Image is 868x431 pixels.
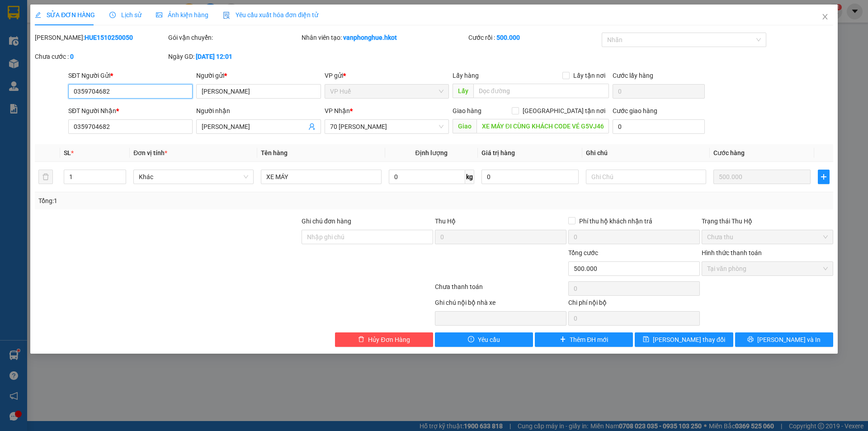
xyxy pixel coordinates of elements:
[812,5,838,30] button: Close
[15,38,86,67] span: SAPA, LÀO CAI ↔ [GEOGRAPHIC_DATA]
[453,84,473,98] span: Lấy
[582,144,710,162] th: Ghi chú
[70,53,74,60] b: 0
[576,216,656,226] span: Phí thu hộ khách nhận trả
[560,336,566,343] span: plus
[302,230,433,244] input: Ghi chú đơn hàng
[35,52,166,62] div: Chưa cước :
[88,65,148,75] span: HUE1510250050
[109,12,116,18] span: clock-circle
[478,335,500,345] span: Yêu cầu
[568,298,700,311] div: Chi phí nội bộ
[196,106,321,116] div: Người nhận
[643,336,649,343] span: save
[468,336,474,343] span: exclamation-circle
[653,335,725,345] span: [PERSON_NAME] thay đổi
[713,149,745,156] span: Cước hàng
[335,332,433,347] button: deleteHủy Đơn Hàng
[570,71,609,81] span: Lấy tận nơi
[468,33,600,43] div: Cước rồi :
[613,107,657,114] label: Cước giao hàng
[330,120,443,133] span: 70 Nguyễn Hữu Huân
[613,119,705,134] input: Cước giao hàng
[415,149,448,156] span: Định lượng
[535,332,633,347] button: plusThêm ĐH mới
[19,7,81,37] strong: CHUYỂN PHÁT NHANH HK BUSLINES
[261,170,381,184] input: VD: Bàn, Ghế
[465,170,474,184] span: kg
[821,13,829,20] span: close
[35,12,41,18] span: edit
[109,11,142,19] span: Lịch sử
[156,12,162,18] span: picture
[35,33,166,43] div: [PERSON_NAME]:
[168,33,300,43] div: Gói vận chuyển:
[343,34,397,41] b: vanphonghue.hkot
[35,11,95,19] span: SỬA ĐƠN HÀNG
[481,149,515,156] span: Giá trị hàng
[15,46,86,67] span: ↔ [GEOGRAPHIC_DATA]
[435,218,456,225] span: Thu Hộ
[38,170,53,184] button: delete
[223,11,318,19] span: Yêu cầu xuất hóa đơn điện tử
[325,71,449,81] div: VP gửi
[196,53,232,60] b: [DATE] 12:01
[818,170,830,184] button: plus
[707,230,828,244] span: Chưa thu
[133,149,167,156] span: Đơn vị tính
[68,106,193,116] div: SĐT Người Nhận
[818,173,829,180] span: plus
[702,249,762,256] label: Hình thức thanh toán
[747,336,754,343] span: printer
[453,72,479,79] span: Lấy hàng
[85,34,133,41] b: HUE1510250050
[302,33,467,43] div: Nhân viên tạo:
[586,170,706,184] input: Ghi Chú
[223,12,230,19] img: icon
[434,282,567,298] div: Chưa thanh toán
[713,170,811,184] input: 0
[735,332,833,347] button: printer[PERSON_NAME] và In
[358,336,364,343] span: delete
[613,84,705,99] input: Cước lấy hàng
[18,53,86,67] span: ↔ [GEOGRAPHIC_DATA]
[453,107,481,114] span: Giao hàng
[261,149,288,156] span: Tên hàng
[5,40,13,83] img: logo
[64,149,71,156] span: SL
[519,106,609,116] span: [GEOGRAPHIC_DATA] tận nơi
[325,107,350,114] span: VP Nhận
[568,249,598,256] span: Tổng cước
[330,85,443,98] span: VP Huế
[168,52,300,62] div: Ngày GD:
[368,335,410,345] span: Hủy Đơn Hàng
[702,216,833,226] div: Trạng thái Thu Hộ
[38,196,335,206] div: Tổng: 1
[570,335,608,345] span: Thêm ĐH mới
[435,332,533,347] button: exclamation-circleYêu cầu
[473,84,609,98] input: Dọc đường
[308,123,316,130] span: user-add
[302,218,351,225] label: Ghi chú đơn hàng
[453,119,476,133] span: Giao
[435,298,566,311] div: Ghi chú nội bộ nhà xe
[476,119,609,133] input: Dọc đường
[757,335,821,345] span: [PERSON_NAME] và In
[196,71,321,81] div: Người gửi
[156,11,208,19] span: Ảnh kiện hàng
[613,72,653,79] label: Cước lấy hàng
[68,71,193,81] div: SĐT Người Gửi
[496,34,520,41] b: 500.000
[707,262,828,275] span: Tại văn phòng
[635,332,733,347] button: save[PERSON_NAME] thay đổi
[139,170,248,184] span: Khác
